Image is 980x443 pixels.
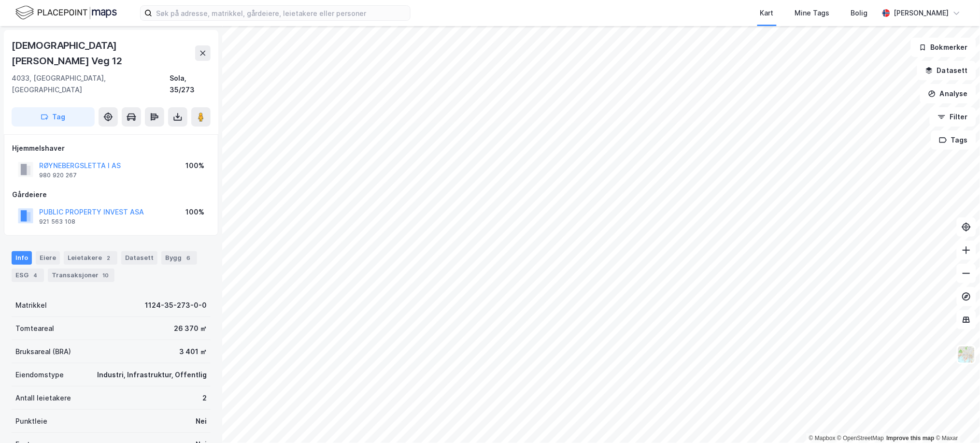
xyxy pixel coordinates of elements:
div: Hjemmelshaver [12,143,210,154]
div: 4033, [GEOGRAPHIC_DATA], [GEOGRAPHIC_DATA] [12,72,170,96]
img: Z [957,345,976,364]
div: Antall leietakere [15,392,71,404]
div: 980 920 267 [39,171,77,179]
button: Datasett [917,61,976,80]
div: Datasett [121,251,157,265]
div: 3 401 ㎡ [179,346,207,357]
div: ESG [12,269,44,282]
div: Tomteareal [15,323,54,334]
button: Tags [931,130,976,150]
div: Bolig [851,7,868,19]
div: 100% [185,206,204,218]
div: [PERSON_NAME] [894,7,949,19]
div: Gårdeiere [12,189,210,200]
a: Mapbox [809,435,836,442]
div: Bygg [161,251,197,265]
button: Filter [930,107,976,127]
div: Industri, Infrastruktur, Offentlig [97,369,207,381]
div: Leietakere [64,251,117,265]
input: Søk på adresse, matrikkel, gårdeiere, leietakere eller personer [152,6,410,20]
button: Bokmerker [911,38,976,57]
div: Nei [196,415,207,427]
iframe: Chat Widget [932,397,980,443]
div: [DEMOGRAPHIC_DATA][PERSON_NAME] Veg 12 [12,38,195,69]
div: Eiendomstype [15,369,64,381]
div: Kart [760,7,774,19]
div: Matrikkel [15,300,47,311]
div: 2 [104,253,114,263]
a: OpenStreetMap [838,435,884,442]
div: 4 [30,271,40,280]
div: 6 [184,253,193,263]
a: Improve this map [887,435,935,442]
button: Tag [12,107,95,127]
div: Sola, 35/273 [170,72,211,96]
div: Kontrollprogram for chat [932,397,980,443]
div: Bruksareal (BRA) [15,346,71,357]
div: 10 [100,271,111,280]
div: 1124-35-273-0-0 [145,300,207,311]
div: Punktleie [15,415,47,427]
div: 921 563 108 [39,218,75,226]
div: 100% [185,160,204,171]
div: 26 370 ㎡ [174,323,207,334]
div: Info [12,251,32,265]
div: 2 [202,392,207,404]
div: Transaksjoner [48,269,114,282]
div: Eiere [36,251,60,265]
button: Analyse [920,84,976,103]
div: Mine Tags [795,7,830,19]
img: logo.f888ab2527a4732fd821a326f86c7f29.svg [15,4,117,21]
